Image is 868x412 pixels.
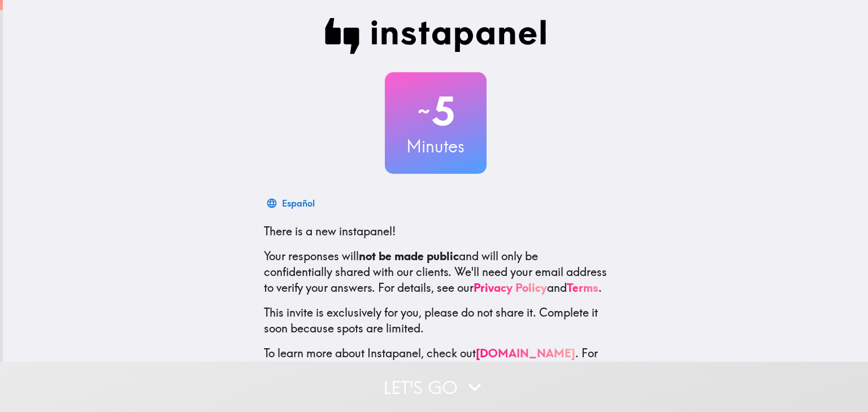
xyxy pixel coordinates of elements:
[264,224,396,238] span: There is a new instapanel!
[385,88,487,134] h2: 5
[282,195,315,211] div: Español
[264,192,319,214] button: Español
[416,94,432,128] span: ~
[474,280,547,295] a: Privacy Policy
[567,280,598,295] a: Terms
[325,18,546,54] img: Instapanel
[264,305,607,336] p: This invite is exclusively for you, please do not share it. Complete it soon because spots are li...
[264,248,607,296] p: Your responses will and will only be confidentially shared with our clients. We'll need your emai...
[359,249,459,263] b: not be made public
[264,345,607,393] p: To learn more about Instapanel, check out . For questions or help, email us at .
[385,134,487,158] h3: Minutes
[476,346,575,360] a: [DOMAIN_NAME]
